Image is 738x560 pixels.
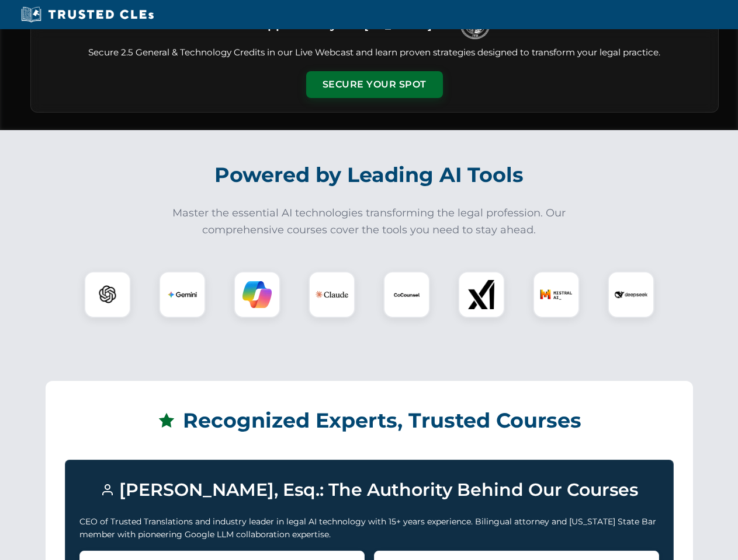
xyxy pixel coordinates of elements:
[306,71,443,98] button: Secure Your Spot
[467,280,496,309] img: xAI Logo
[533,271,580,318] div: Mistral AI
[242,280,272,309] img: Copilot Logo
[540,278,573,311] img: Mistral AI Logo
[18,6,157,23] img: Trusted CLEs
[615,278,647,311] img: DeepSeek Logo
[316,278,348,311] img: Claude Logo
[79,515,659,541] p: CEO of Trusted Translations and industry leader in legal AI technology with 15+ years experience....
[309,271,355,318] div: Claude
[458,271,505,318] div: xAI
[46,155,693,195] h2: Powered by Leading AI Tools
[383,271,430,318] div: CoCounsel
[91,278,124,311] img: ChatGPT Logo
[65,400,674,441] h2: Recognized Experts, Trusted Courses
[165,205,574,239] p: Master the essential AI technologies transforming the legal profession. Our comprehensive courses...
[392,280,421,309] img: CoCounsel Logo
[45,46,704,60] p: Secure 2.5 General & Technology Credits in our Live Webcast and learn proven strategies designed ...
[168,280,197,309] img: Gemini Logo
[84,271,131,318] div: ChatGPT
[234,271,280,318] div: Copilot
[159,271,206,318] div: Gemini
[608,271,654,318] div: DeepSeek
[79,474,659,506] h3: [PERSON_NAME], Esq.: The Authority Behind Our Courses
